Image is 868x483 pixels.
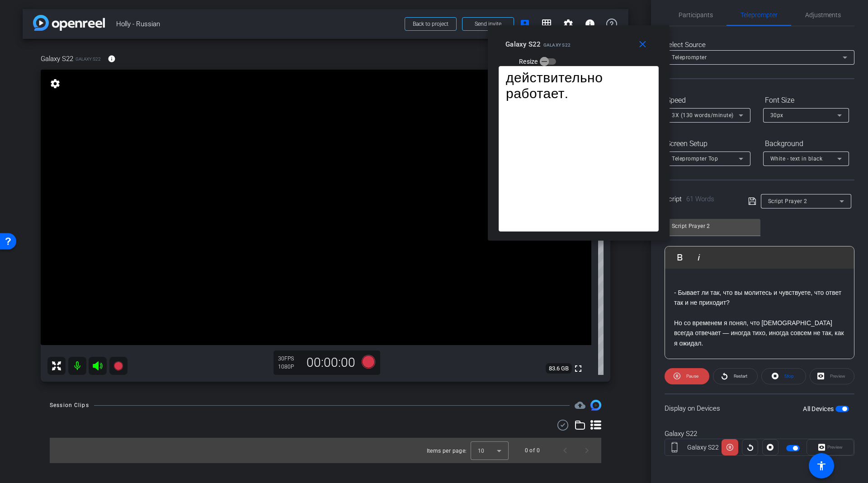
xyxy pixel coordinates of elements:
span: White - text in black [770,156,823,162]
div: Select Source [665,40,854,50]
label: All Devices [803,404,835,413]
span: FPS [284,355,294,362]
input: Title [672,221,753,232]
div: Speed [665,93,750,108]
mat-icon: settings [49,78,61,89]
div: 0 of 0 [525,446,540,455]
div: Display on Devices [665,393,854,423]
span: Galaxy S22 [75,56,101,62]
div: 00:00:00 [301,355,361,370]
span: Send invite [475,20,501,28]
span: 30px [770,112,783,118]
button: Previous page [554,440,576,461]
mat-icon: info [108,55,116,63]
mat-icon: accessibility [816,460,827,471]
button: Next page [576,440,598,461]
span: 83.6 GB [546,363,572,374]
div: Items per page: [427,446,467,455]
mat-icon: settings [563,19,574,29]
span: Teleprompter [741,12,778,18]
span: Adjustments [805,12,841,18]
mat-icon: account_box [519,19,530,29]
img: app-logo [33,15,105,31]
div: Session Clips [50,401,89,410]
mat-icon: cloud_upload [575,400,585,411]
div: Script [665,194,736,204]
span: Pause [686,374,698,379]
span: Galaxy S22 [41,54,73,64]
mat-icon: info [585,19,595,29]
label: Resize [519,57,540,66]
span: 3X (130 words/minute) [672,112,734,118]
span: 61 Words [686,195,714,203]
div: 1080P [278,363,301,370]
div: Galaxy S22 [665,429,854,439]
div: 30 [278,355,301,362]
span: Teleprompter Top [672,156,718,162]
div: Font Size [763,93,849,108]
span: Back to project [413,21,448,27]
p: - Бывает ли так, что вы молитесь и чувствуете, что ответ так и не приходит? [674,288,845,308]
span: Destinations for your clips [575,400,585,411]
mat-icon: close [637,39,648,50]
div: Background [763,136,849,152]
span: Script Prayer 2 [768,198,807,204]
mat-icon: fullscreen [573,363,584,374]
img: Session clips [590,400,601,411]
mat-icon: grid_on [541,19,552,29]
span: Stop [784,374,794,379]
span: Participants [679,12,713,18]
div: Galaxy S22 [684,443,722,452]
span: Galaxy S22 [505,40,541,48]
span: Restart [734,374,747,379]
p: Но со временем я понял, что [DEMOGRAPHIC_DATA] всегда отвечает — иногда тихо, иногда совсем не та... [674,318,845,348]
div: Screen Setup [665,136,750,152]
span: Teleprompter [672,54,707,61]
span: Holly - Russian [116,15,399,33]
span: Galaxy S22 [543,43,571,47]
